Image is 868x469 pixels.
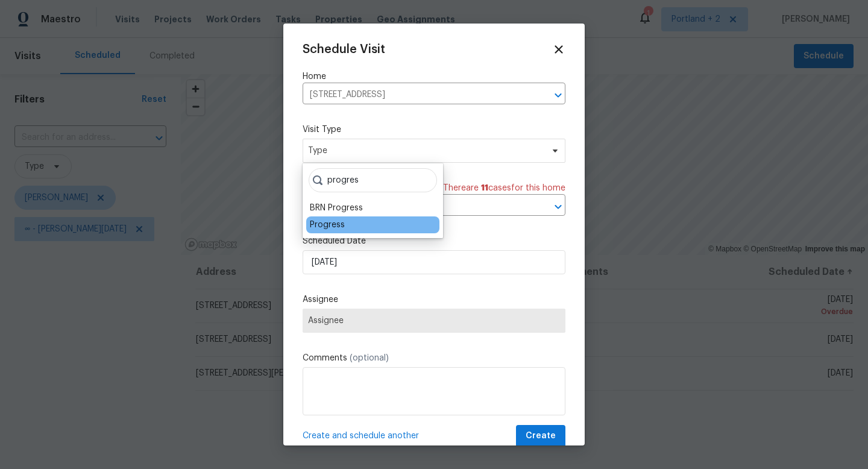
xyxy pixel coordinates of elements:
[550,198,567,215] button: Open
[310,202,363,214] div: BRN Progress
[303,250,565,274] input: M/D/YYYY
[552,43,565,56] span: Close
[310,219,345,231] div: Progress
[526,429,556,444] span: Create
[481,184,488,192] span: 11
[303,430,419,442] span: Create and schedule another
[303,235,565,247] label: Scheduled Date
[303,86,532,104] input: Enter in an address
[350,354,389,362] span: (optional)
[550,87,567,104] button: Open
[308,145,542,157] span: Type
[303,124,565,136] label: Visit Type
[308,316,560,326] span: Assignee
[443,182,565,194] span: There are case s for this home
[303,71,565,83] label: Home
[303,352,565,364] label: Comments
[303,294,565,306] label: Assignee
[516,425,565,447] button: Create
[303,43,385,55] span: Schedule Visit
